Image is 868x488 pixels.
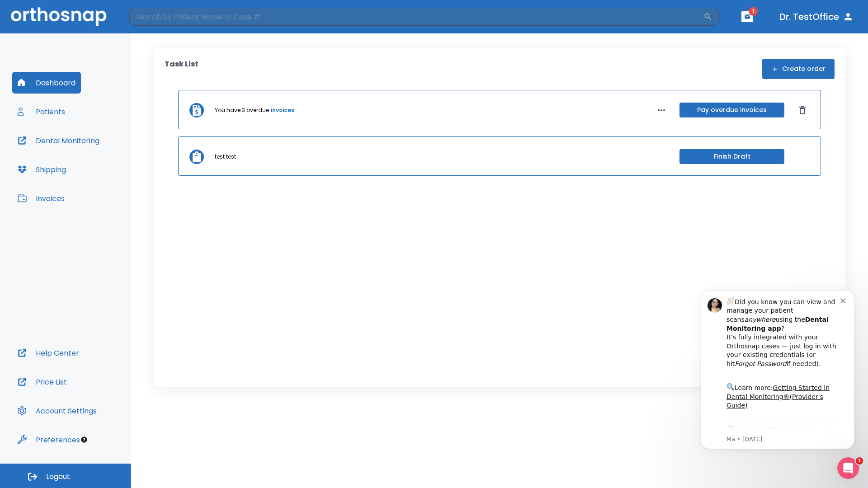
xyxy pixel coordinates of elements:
[795,103,810,117] button: Dismiss
[12,342,85,364] button: Help Center
[80,436,88,444] div: Tooltip anchor
[39,150,120,166] a: App Store
[856,457,863,465] span: 1
[837,457,859,479] iframe: Intercom live chat
[12,371,72,393] button: Price List
[129,8,703,26] input: Search by Patient Name or Case #
[12,188,70,209] button: Invoices
[679,103,784,117] button: Pay overdue invoices
[749,7,758,16] span: 1
[12,130,105,151] button: Dental Monitoring
[271,106,294,114] a: invoices
[679,149,784,164] button: Finish Draft
[11,7,107,26] img: Orthosnap
[46,472,70,482] span: Logout
[215,106,269,114] p: You have 3 overdue
[165,59,198,79] p: Task List
[12,159,71,180] button: Shipping
[39,147,153,193] div: Download the app: | ​ Let us know if you need help getting started!
[12,101,71,122] button: Patients
[762,59,835,79] button: Create order
[153,19,160,27] button: Dismiss notification
[12,72,81,94] button: Dashboard
[39,159,153,167] p: Message from Ma, sent 3w ago
[687,277,868,464] iframe: Intercom notifications message
[12,429,85,450] button: Preferences
[215,153,236,161] p: test test
[12,400,102,422] button: Account Settings
[776,9,857,25] button: Dr. TestOffice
